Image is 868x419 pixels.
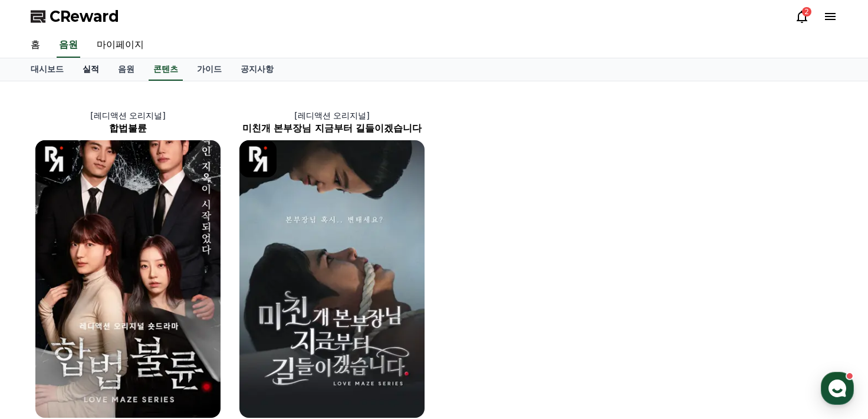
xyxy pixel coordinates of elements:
[802,7,811,17] div: 2
[26,110,230,121] p: [레디액션 오리지널]
[50,7,119,26] span: CReward
[239,140,425,418] img: 미친개 본부장님 지금부터 길들이겠습니다
[37,339,44,348] span: 홈
[31,7,119,26] a: CReward
[108,58,144,81] a: 음원
[26,121,230,136] h2: 합법불륜
[35,140,221,418] img: 합법불륜
[4,321,78,351] a: 홈
[108,339,122,349] span: 대화
[795,9,809,24] a: 2
[87,33,153,58] a: 마이페이지
[182,339,196,348] span: 설정
[57,33,80,58] a: 음원
[73,58,108,81] a: 실적
[21,33,50,58] a: 홈
[239,140,277,177] img: [object Object] Logo
[230,110,434,121] p: [레디액션 오리지널]
[152,321,226,351] a: 설정
[21,58,73,81] a: 대시보드
[231,58,283,81] a: 공지사항
[230,121,434,136] h2: 미친개 본부장님 지금부터 길들이겠습니다
[188,58,231,81] a: 가이드
[35,140,73,177] img: [object Object] Logo
[78,321,152,351] a: 대화
[149,58,183,81] a: 콘텐츠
